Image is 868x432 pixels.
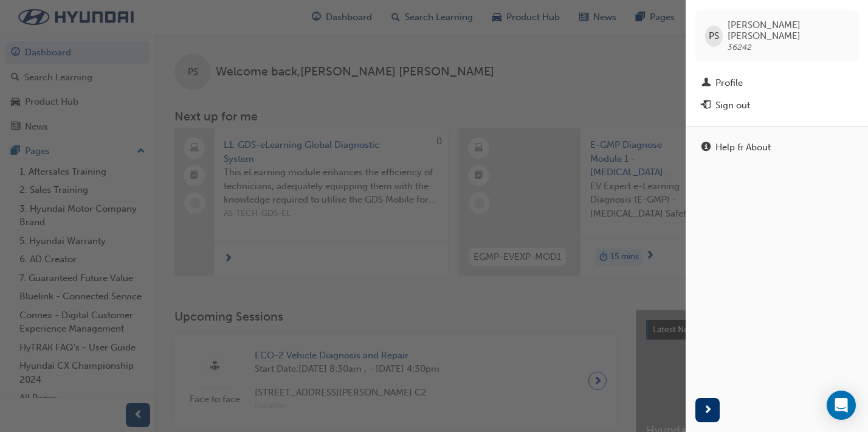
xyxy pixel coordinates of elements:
[695,72,858,94] a: Profile
[709,29,719,43] span: PS
[695,94,858,117] button: Sign out
[715,76,743,90] div: Profile
[701,78,711,89] span: man-icon
[715,99,750,113] div: Sign out
[827,391,856,420] div: Open Intercom Messenger
[728,19,849,41] span: [PERSON_NAME] [PERSON_NAME]
[728,42,752,52] span: 36242
[701,100,711,111] span: exit-icon
[701,142,711,153] span: info-icon
[695,136,858,159] a: Help & About
[703,403,712,418] span: next-icon
[715,141,771,155] div: Help & About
